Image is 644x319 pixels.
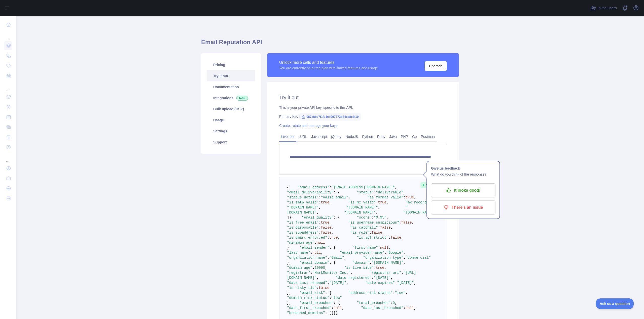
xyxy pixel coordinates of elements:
[403,251,405,255] span: ,
[403,195,405,199] span: :
[321,231,331,235] span: false
[325,291,331,295] span: : {
[300,301,333,305] span: "email_breaches"
[331,226,333,230] span: ,
[207,70,255,81] a: Try it out
[279,124,337,128] a: Create, rotate and manage your keys
[287,216,289,220] span: ]
[287,195,319,199] span: "status_detail"
[321,195,348,199] span: "valid_email"
[334,301,340,305] span: : {
[321,200,329,204] span: true
[372,276,374,280] span: :
[406,306,414,310] span: null
[334,190,340,194] span: : {
[378,200,386,204] span: true
[309,133,329,141] a: Javascript
[287,256,327,260] span: "organization_name"
[360,133,375,141] a: Python
[329,256,344,260] span: "Gmail"
[279,114,447,119] div: Primary Key:
[287,301,291,305] span: },
[348,221,399,225] span: "is_username_suspicious"
[207,103,255,115] a: Bulk upload (CSV)
[403,210,435,215] span: "[DOMAIN_NAME]"
[331,296,342,300] span: "low"
[363,256,403,260] span: "organization_type"
[336,311,338,315] span: }
[207,59,255,70] a: Pricing
[435,186,492,195] p: It looks good!
[327,281,329,285] span: :
[401,221,412,225] span: false
[287,241,314,245] span: "minimum_age"
[336,276,372,280] span: "date_registered"
[348,200,376,204] span: "is_mx_valid"
[340,251,384,255] span: "email_provider_name"
[312,266,314,270] span: :
[378,246,380,250] span: :
[331,231,333,235] span: ,
[319,195,321,199] span: :
[370,271,401,275] span: "registrar_url"
[4,153,12,163] div: ...
[302,216,334,220] span: "email_quality"
[207,92,255,103] a: Integrations New
[287,200,319,204] span: "is_smtp_valid"
[344,210,376,215] span: "[DOMAIN_NAME]"
[334,306,342,310] span: null
[374,276,390,280] span: "[DATE]"
[348,195,350,199] span: ,
[386,216,388,220] span: ,
[596,298,634,309] iframe: Toggle Customer Support
[299,113,361,121] span: 087a8bc7f1fc4cb997772b24ea8c8f19
[370,231,372,235] span: :
[331,185,395,189] span: "[EMAIL_ADDRESS][DOMAIN_NAME]"
[321,221,329,225] span: true
[391,226,393,230] span: ,
[344,256,346,260] span: ,
[374,266,376,270] span: :
[344,266,374,270] span: "is_live_site"
[414,306,416,310] span: ,
[287,281,327,285] span: "date_last_renewed"
[370,261,372,265] span: :
[382,231,384,235] span: ,
[312,271,350,275] span: "MarkMonitor Inc."
[4,81,12,91] div: ...
[425,61,447,71] button: Upgrade
[357,190,374,194] span: "status"
[296,133,309,141] a: cURL
[401,271,403,275] span: :
[329,296,331,300] span: :
[325,266,327,270] span: ,
[327,256,329,260] span: :
[334,311,336,315] span: }
[431,183,495,197] button: It looks good!
[287,286,317,290] span: "is_risky_tld"
[393,291,395,295] span: :
[319,221,321,225] span: :
[329,246,336,250] span: : {
[201,38,459,50] h1: Email Reputation API
[319,286,329,290] span: false
[287,311,325,315] span: "breached_domains"
[325,311,334,315] span: : []
[391,276,393,280] span: ,
[399,133,410,141] a: PHP
[375,133,387,141] a: Ruby
[329,200,331,204] span: ,
[361,306,403,310] span: "date_last_breached"
[287,231,319,235] span: "is_subaddress"
[431,171,495,177] p: What do you think of the response?
[348,291,393,295] span: "address_risk_status"
[314,266,325,270] span: 10998
[319,200,321,204] span: :
[236,96,248,101] span: New
[329,221,331,225] span: ,
[287,251,310,255] span: "last_name"
[419,133,437,141] a: Postman
[207,81,255,92] a: Documentation
[298,185,329,189] span: "email_address"
[338,236,340,240] span: ,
